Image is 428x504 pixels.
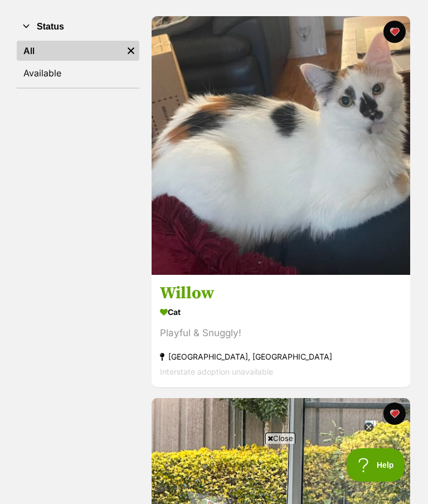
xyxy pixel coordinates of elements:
[17,41,123,61] a: All
[160,349,402,364] div: [GEOGRAPHIC_DATA], [GEOGRAPHIC_DATA]
[17,38,139,88] div: Status
[160,326,402,341] div: Playful & Snuggly!
[160,367,273,376] span: Interstate adoption unavailable
[123,41,139,61] a: Remove filter
[11,448,417,498] iframe: Advertisement
[152,16,410,275] img: Willow
[347,448,406,482] iframe: Help Scout Beacon - Open
[160,304,402,320] div: Cat
[17,20,139,34] button: Status
[17,63,139,83] a: Available
[152,274,410,387] a: Willow Cat Playful & Snuggly! [GEOGRAPHIC_DATA], [GEOGRAPHIC_DATA] Interstate adoption unavailabl...
[160,283,402,304] h3: Willow
[383,403,406,425] button: favourite
[383,21,406,43] button: favourite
